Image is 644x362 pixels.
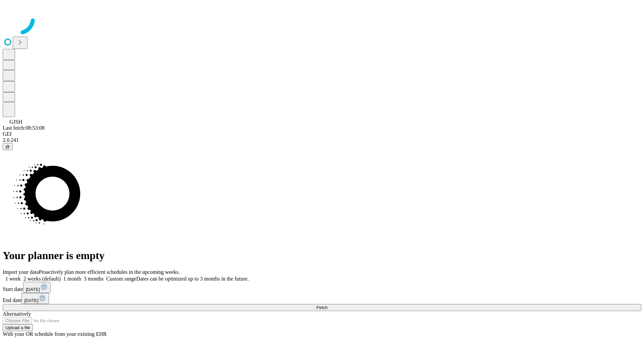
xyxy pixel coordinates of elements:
[23,276,61,282] span: 2 weeks (default)
[63,276,81,282] span: 1 month
[3,311,31,317] span: Alternatively
[3,269,39,275] span: Import your data
[26,287,40,292] span: [DATE]
[3,249,641,262] h1: Your planner is empty
[136,276,249,282] span: Dates can be optimized up to 3 months in the future.
[3,137,641,143] div: 2.0.241
[3,143,13,150] button: @
[5,276,21,282] span: 1 week
[3,324,33,331] button: Upload a file
[3,125,45,131] span: Last fetch: 08:53:08
[84,276,104,282] span: 3 months
[3,282,641,293] div: Start date
[106,276,136,282] span: Custom range
[24,298,38,303] span: [DATE]
[23,282,51,293] button: [DATE]
[3,293,641,304] div: End date
[21,293,49,304] button: [DATE]
[5,144,10,149] span: @
[316,305,327,310] span: Fetch
[3,131,641,137] div: GEI
[39,269,180,275] span: Proactively plan more efficient schedules in the upcoming weeks.
[3,331,107,337] span: With your OR schedule from your existing EHR
[3,304,641,311] button: Fetch
[9,119,22,125] span: GJSH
